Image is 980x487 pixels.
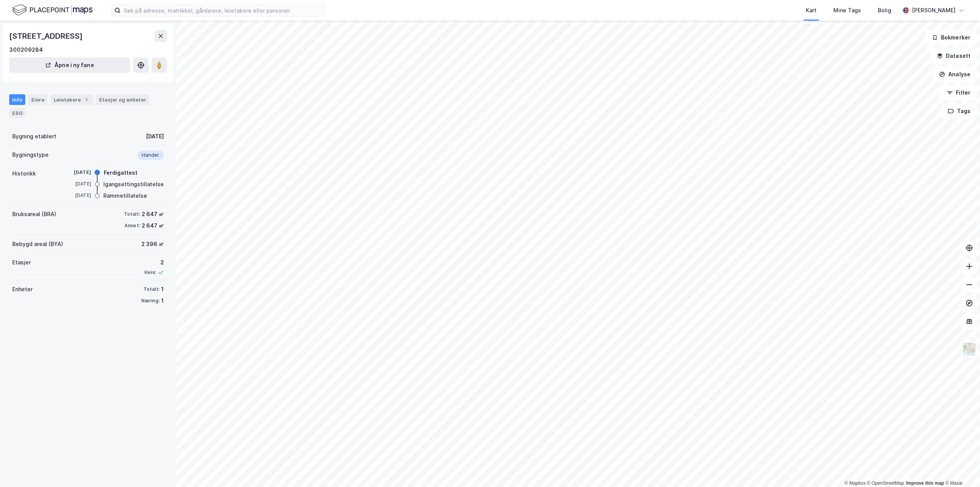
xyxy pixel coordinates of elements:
[9,30,84,42] div: [STREET_ADDRESS]
[104,168,137,177] div: Ferdigattest
[28,94,47,105] div: Eiere
[51,94,93,105] div: Leietakere
[99,96,146,103] div: Etasjer og enheter
[833,6,861,15] div: Mine Tags
[146,132,164,141] div: [DATE]
[12,285,33,294] div: Enheter
[878,6,891,15] div: Bolig
[144,258,164,267] div: 2
[942,450,980,487] iframe: Chat Widget
[9,45,43,54] div: 300209284
[9,94,25,105] div: Info
[12,3,93,17] img: logo.f888ab2527a4732fd821a326f86c7f29.svg
[142,221,164,230] div: 2 647 ㎡
[844,480,866,486] a: Mapbox
[12,258,31,267] div: Etasjer
[103,180,164,189] div: Igangsettingstillatelse
[925,30,977,45] button: Bokmerker
[933,67,977,82] button: Analyse
[806,6,817,15] div: Kart
[161,285,164,294] div: 1
[906,480,944,486] a: Improve this map
[912,6,955,15] div: [PERSON_NAME]
[9,108,26,118] div: ESG
[9,57,130,73] button: Åpne i ny fane
[60,192,91,199] div: [DATE]
[82,96,90,103] div: 1
[12,210,56,219] div: Bruksareal (BRA)
[142,210,164,219] div: 2 647 ㎡
[103,191,147,200] div: Rammetillatelse
[144,286,160,292] div: Totalt:
[940,85,977,100] button: Filter
[60,180,91,187] div: [DATE]
[144,269,156,275] div: Heis:
[941,103,977,119] button: Tags
[12,239,63,249] div: Bebygd areal (BYA)
[124,211,140,217] div: Totalt:
[12,132,56,141] div: Bygning etablert
[121,5,325,16] input: Søk på adresse, matrikkel, gårdeiere, leietakere eller personer
[161,296,164,305] div: 1
[962,342,977,356] img: Z
[141,239,164,249] div: 2 396 ㎡
[12,169,36,178] div: Historikk
[867,480,904,486] a: OpenStreetMap
[942,450,980,487] div: Kontrollprogram for chat
[12,150,49,159] div: Bygningstype
[124,223,140,229] div: Annet:
[141,298,160,304] div: Næring:
[930,48,977,64] button: Datasett
[60,169,91,176] div: [DATE]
